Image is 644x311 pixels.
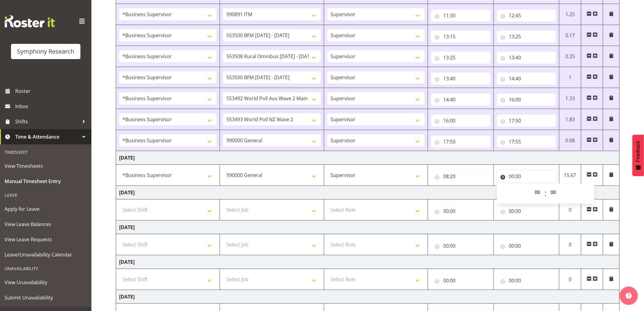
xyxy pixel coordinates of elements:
a: Apply for Leave [2,201,90,217]
a: View Leave Balances [2,217,90,232]
td: [DATE] [116,255,620,269]
span: Manual Timesheet Entry [5,177,87,186]
td: 0.08 [559,130,581,151]
a: View Leave Requests [2,232,90,247]
span: View Leave Requests [5,235,87,244]
td: 0 [559,234,581,255]
span: Submit Unavailability [5,293,87,302]
span: View Timesheets [5,161,87,171]
td: [DATE] [116,221,620,234]
td: 1.33 [559,88,581,109]
td: 1 [559,67,581,88]
input: Click to select... [431,205,490,217]
input: Click to select... [431,170,490,182]
button: Feedback - Show survey [632,135,644,176]
div: Timesheet [2,146,90,158]
td: [DATE] [116,186,620,200]
span: Shifts [15,117,79,126]
div: Leave [2,189,90,201]
input: Click to select... [497,51,556,64]
span: : [544,186,547,201]
input: Click to select... [431,136,490,148]
span: Time & Attendance [15,132,79,141]
td: 1.25 [559,4,581,25]
td: 0 [559,200,581,221]
span: Apply for Leave [5,204,87,214]
a: Leave/Unavailability Calendar [2,247,90,262]
input: Click to select... [497,115,556,127]
span: Leave/Unavailability Calendar [5,250,87,259]
td: 1.83 [559,109,581,130]
input: Click to select... [431,115,490,127]
a: View Timesheets [2,158,90,174]
td: 15.67 [559,165,581,186]
input: Click to select... [431,274,490,287]
td: 0 [559,269,581,290]
input: Click to select... [497,94,556,106]
td: [DATE] [116,290,620,304]
input: Click to select... [431,51,490,64]
input: Click to select... [431,72,490,85]
input: Click to select... [497,274,556,287]
input: Click to select... [431,30,490,43]
div: Unavailability [2,262,90,275]
a: Manual Timesheet Entry [2,174,90,189]
input: Click to select... [497,136,556,148]
input: Click to select... [497,240,556,252]
div: Symphony Research [17,47,74,56]
input: Click to select... [431,9,490,22]
a: View Unavailability [2,275,90,290]
span: Inbox [15,102,88,111]
a: Submit Unavailability [2,290,90,305]
input: Click to select... [497,9,556,22]
input: Click to select... [431,94,490,106]
input: Click to select... [497,170,556,182]
img: Rosterit website logo [5,15,55,27]
input: Click to select... [497,205,556,217]
td: [DATE] [116,151,620,165]
span: View Leave Balances [5,220,87,229]
input: Click to select... [431,240,490,252]
input: Click to select... [497,30,556,43]
img: help-xxl-2.png [626,293,632,299]
span: View Unavailability [5,278,87,287]
span: Roster [15,87,88,96]
span: Feedback [635,141,641,162]
input: Click to select... [497,72,556,85]
td: 0.25 [559,46,581,67]
td: 0.17 [559,25,581,46]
